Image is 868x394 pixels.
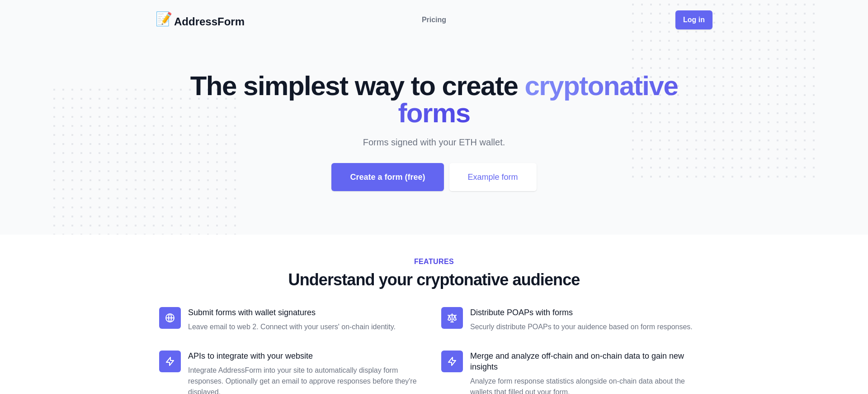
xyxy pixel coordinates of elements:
[203,136,665,149] p: Forms signed with your ETH wallet.
[449,163,537,191] div: Example form
[156,11,712,29] nav: Global
[156,11,172,29] div: 📝
[174,14,245,29] h2: AddressForm
[422,14,446,25] a: Pricing
[188,322,427,332] dd: Leave email to web 2. Connect with your users' on-chain identity.
[398,71,678,128] span: cryptonative forms
[188,307,427,318] p: Submit forms with wallet signatures
[159,271,709,289] p: Understand your cryptonative audience
[331,163,443,191] div: Create a form (free)
[470,351,709,372] p: Merge and analyze off-chain and on-chain data to gain new insights
[190,71,518,101] span: The simplest way to create
[470,307,709,318] p: Distribute POAPs with forms
[159,256,709,267] h2: Features
[675,10,712,29] div: Log in
[470,322,709,332] dd: Securly distribute POAPs to your auidence based on form responses.
[188,351,427,361] p: APIs to integrate with your website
